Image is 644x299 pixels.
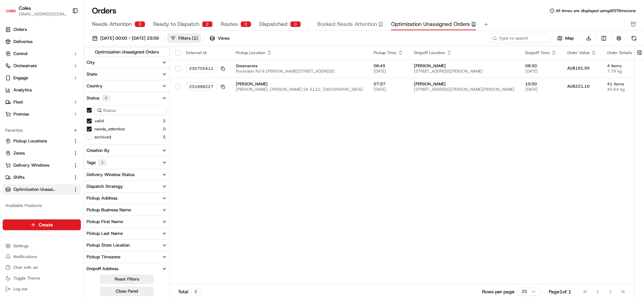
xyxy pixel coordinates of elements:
[13,213,29,219] span: Nash AI
[3,211,81,222] button: Nash AI
[87,71,97,77] div: State
[39,221,53,228] span: Create
[7,7,20,20] img: Nash
[189,66,213,71] span: 230705411
[89,34,162,43] button: [DATE] 00:00 - [DATE] 23:59
[19,11,67,17] span: [EMAIL_ADDRESS][DOMAIN_NAME]
[13,51,28,57] span: Control
[317,20,377,28] span: Booked Needs Attention
[525,81,556,87] span: 10:30
[100,287,154,296] button: Close Panel
[135,21,145,27] div: 0
[102,95,110,101] div: 2
[13,99,23,105] span: Fleet
[374,87,403,92] span: [DATE]
[3,125,81,136] div: Favorites
[87,95,110,101] div: Status
[207,34,232,43] button: Views
[374,81,403,87] span: 07:37
[374,50,403,55] div: Pickup Time
[95,49,159,55] div: Optimization Unassigned Orders
[290,21,301,27] div: 0
[3,252,81,261] button: Notifications
[100,274,154,284] button: Reset Filters
[167,34,201,43] button: Filters(1)
[3,48,81,59] button: Control
[567,66,590,71] span: AU$191.50
[67,114,81,119] span: Pylon
[13,265,38,270] span: Chat with us!
[629,34,639,43] button: Refresh
[13,75,28,81] span: Engage
[87,254,120,260] div: Pickup Timezone
[189,84,213,89] span: 231996227
[5,213,78,219] a: Nash AI
[607,63,641,69] span: 4 items
[100,35,159,41] span: [DATE] 00:00 - [DATE] 23:59
[221,20,238,28] span: Routes
[84,216,170,227] button: Pickup First Name
[95,126,125,132] button: needs_attention
[84,240,170,251] button: Pickup Store Location
[5,162,70,168] a: Delivery Windows
[84,145,170,156] button: Creation By
[87,195,117,201] div: Pickup Address
[17,43,121,50] input: Got a question? Start typing here...
[218,35,229,41] span: Views
[84,181,170,192] button: Dispatch Strategy
[186,50,225,55] div: External Id
[178,35,198,41] div: Filters
[4,95,54,107] a: 📗Knowledge Base
[186,83,225,91] button: 231996227
[236,69,363,74] span: Floriedale Rd & [PERSON_NAME][STREET_ADDRESS]
[5,138,70,144] a: Pickup Locations
[607,69,641,74] span: 7.79 kg
[13,138,47,144] span: Pickup Locations
[13,63,37,69] span: Orchestrate
[3,60,81,71] button: Orchestrate
[3,85,81,95] a: Analytics
[3,109,81,120] button: Promise
[5,174,70,180] a: Shifts
[13,254,37,259] span: Notifications
[84,92,170,104] button: Status2
[163,126,166,132] span: 0
[13,27,27,33] span: Orders
[3,219,81,230] button: Create
[414,69,515,74] span: [STREET_ADDRESS][PERSON_NAME]
[178,288,201,295] div: Total
[63,97,108,104] span: API Documentation
[87,147,110,154] div: Creation By
[607,81,641,87] span: 41 items
[87,83,103,89] div: Country
[23,71,85,76] div: We're available if you need us!
[13,186,56,193] span: Optimization Unassigned Orders
[87,183,123,189] div: Dispatch Strategy
[607,50,641,55] div: Order Details
[84,57,170,68] button: City
[84,69,170,80] button: State
[95,118,104,124] label: valid
[3,184,81,195] button: Optimization Unassigned Orders
[87,59,95,66] div: City
[163,134,166,140] span: 5
[163,118,166,124] span: 2
[95,134,111,140] label: archived
[84,251,170,263] button: Pickup Timezone
[19,5,31,11] button: Coles
[549,288,571,295] div: Page 1 of 1
[84,228,170,239] button: Pickup Last Name
[3,160,81,171] button: Delivery Windows
[3,97,81,108] button: Fleet
[525,87,556,92] span: [DATE]
[3,241,81,251] button: Settings
[236,87,363,92] span: [PERSON_NAME], [PERSON_NAME] SA 5112, [GEOGRAPHIC_DATA]
[13,39,33,45] span: Deliveries
[191,288,201,295] div: 2
[3,3,69,19] button: ColesColes[EMAIL_ADDRESS][DOMAIN_NAME]
[87,159,107,166] div: Tags
[54,95,110,107] a: 💻API Documentation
